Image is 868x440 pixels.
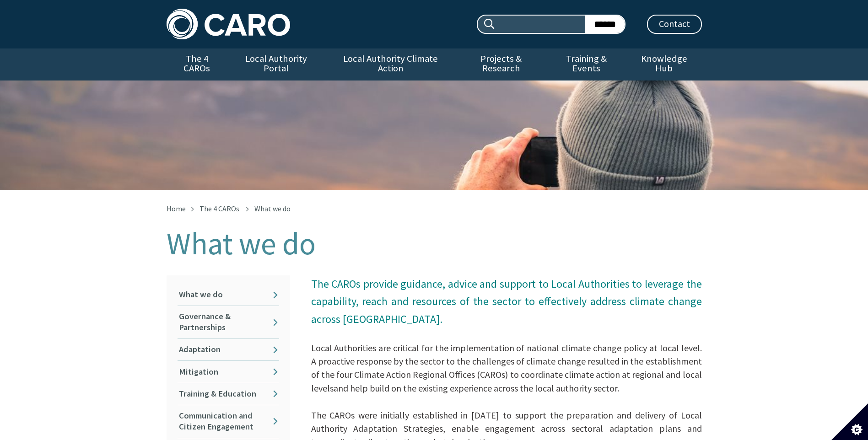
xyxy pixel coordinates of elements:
a: Knowledge Hub [626,48,701,80]
a: Local Authority Portal [227,48,325,80]
img: Caro logo [167,9,290,39]
a: Home [167,204,186,213]
a: Communication and Citizen Engagement [178,405,279,438]
a: Projects & Research [456,48,546,80]
a: Training & Events [546,48,626,80]
a: Mitigation [178,361,279,382]
a: Local Authority Climate Action [325,48,456,80]
span: What we do [254,204,291,213]
a: The 4 CAROs [167,48,227,80]
button: Set cookie preferences [831,403,868,440]
a: What we do [178,284,279,306]
h1: What we do [167,227,702,261]
span: The CAROs provide guidance, advice and support to Local Authorities to leverage the capability, r... [311,277,702,326]
a: Training & Education [178,383,279,405]
a: Contact [647,15,702,34]
span: and help build on the existing experience across the local authority sector. [334,382,619,394]
span: Local Authorities are critical for the implementation of national climate change policy at local ... [311,342,702,394]
a: The 4 CAROs [199,204,239,213]
a: Governance & Partnerships [178,306,279,338]
a: Adaptation [178,339,279,360]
